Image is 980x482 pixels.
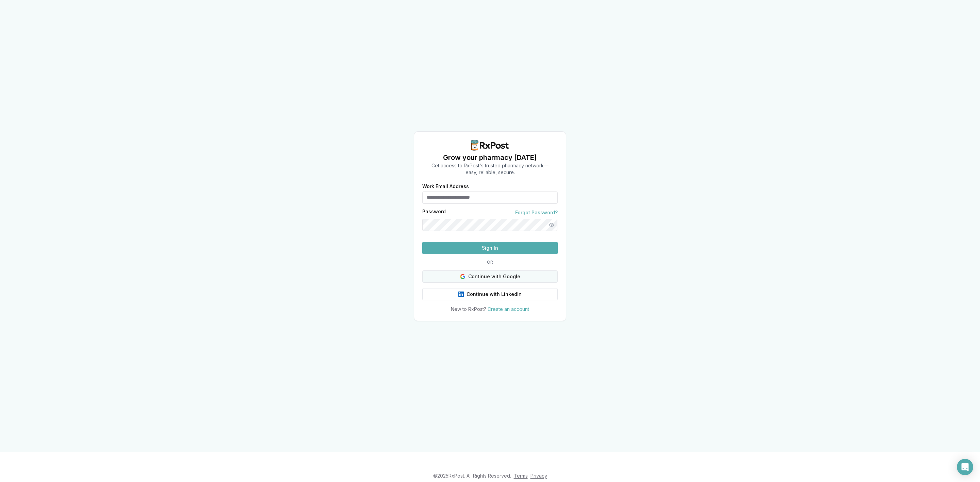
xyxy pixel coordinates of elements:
[460,274,465,279] img: Google
[530,473,547,479] a: Privacy
[431,153,549,162] h1: Grow your pharmacy [DATE]
[431,162,549,176] p: Get access to RxPost's trusted pharmacy network— easy, reliable, secure.
[957,459,973,475] div: Open Intercom Messenger
[422,242,558,254] button: Sign In
[488,306,529,312] a: Create an account
[484,260,496,265] span: OR
[422,209,446,216] label: Password
[422,288,558,300] button: Continue with LinkedIn
[514,473,528,479] a: Terms
[422,270,558,283] button: Continue with Google
[422,184,558,189] label: Work Email Address
[515,209,558,216] a: Forgot Password?
[451,306,486,312] span: New to RxPost?
[545,219,558,231] button: Show password
[468,140,512,151] img: RxPost Logo
[458,292,464,297] img: LinkedIn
